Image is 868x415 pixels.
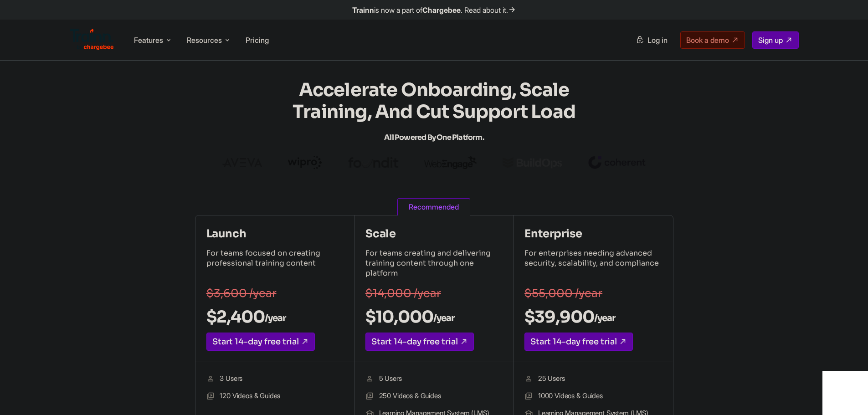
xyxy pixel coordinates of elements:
iframe: Chat Widget [822,371,868,415]
img: aveva logo [222,158,262,167]
li: 120 Videos & Guides [206,390,343,402]
p: For teams creating and delivering training content through one platform [365,248,502,280]
li: 1000 Videos & Guides [524,390,662,402]
a: Start 14-day free trial [206,333,315,351]
img: webengage logo [424,156,477,169]
img: Trainn Logo [70,29,114,51]
h1: Accelerate Onboarding, Scale Training, and Cut Support Load [270,79,598,149]
h4: Scale [365,226,502,241]
b: Trainn [352,5,374,15]
a: Start 14-day free trial [365,333,474,351]
sub: /year [433,313,454,324]
span: All Powered by One Platform. [384,133,484,142]
h2: $10,000 [365,307,502,327]
b: Chargebee [422,5,461,15]
img: wipro logo [288,156,322,169]
s: $55,000 /year [524,287,602,300]
span: Recommended [397,198,470,215]
h2: $2,400 [206,307,343,327]
span: Features [134,35,163,45]
a: Log in [630,32,673,48]
li: 5 Users [365,373,502,385]
s: $14,000 /year [365,287,441,300]
a: Sign up [752,31,799,49]
a: Book a demo [680,31,745,49]
sub: /year [265,313,286,324]
img: buildops logo [503,157,562,169]
sub: /year [594,313,615,324]
a: Pricing [246,36,269,45]
span: Resources [187,35,222,45]
li: 250 Videos & Guides [365,390,502,402]
p: For enterprises needing advanced security, scalability, and compliance [524,248,662,280]
a: Start 14-day free trial [524,333,633,351]
img: coherent logo [588,156,646,169]
span: Sign up [758,36,783,45]
li: 3 Users [206,373,343,385]
h2: $39,900 [524,307,662,327]
p: For teams focused on creating professional training content [206,248,343,280]
img: foundit logo [348,157,399,168]
span: Log in [647,36,668,45]
span: Book a demo [686,36,729,45]
h4: Launch [206,226,343,241]
h4: Enterprise [524,226,662,241]
li: 25 Users [524,373,662,385]
s: $3,600 /year [206,287,277,300]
